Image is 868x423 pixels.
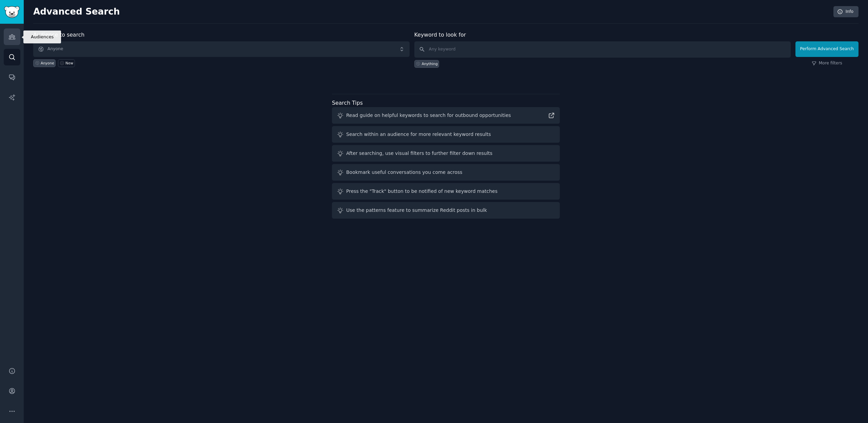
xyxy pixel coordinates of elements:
[332,100,363,106] label: Search Tips
[4,6,20,18] img: GummySearch logo
[414,32,466,38] label: Keyword to look for
[346,188,497,195] div: Press the "Track" button to be notified of new keyword matches
[33,41,410,57] button: Anyone
[795,41,859,57] button: Perform Advanced Search
[41,61,54,65] div: Anyone
[65,61,73,65] div: New
[414,41,791,58] input: Any keyword
[33,6,830,17] h2: Advanced Search
[58,59,75,67] a: New
[346,112,511,119] div: Read guide on helpful keywords to search for outbound opportunities
[422,61,438,66] div: Anything
[346,150,492,157] div: After searching, use visual filters to further filter down results
[346,207,487,214] div: Use the patterns feature to summarize Reddit posts in bulk
[346,169,462,176] div: Bookmark useful conversations you come across
[833,6,859,18] a: Info
[346,131,491,138] div: Search within an audience for more relevant keyword results
[812,60,842,66] a: More filters
[33,32,84,38] label: Audience to search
